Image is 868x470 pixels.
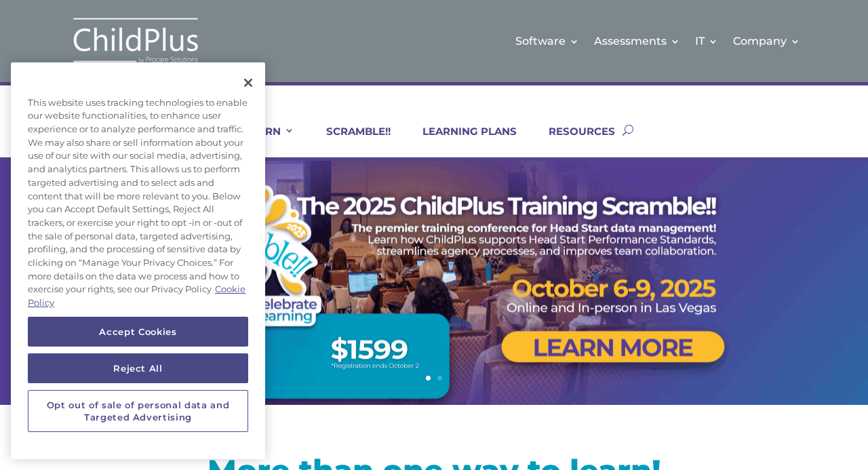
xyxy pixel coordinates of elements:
[733,14,800,68] a: Company
[309,125,391,157] a: SCRAMBLE!!
[28,317,248,347] button: Accept Cookies
[11,90,265,317] div: This website uses tracking technologies to enable our website functionalities, to enhance user ex...
[695,14,718,68] a: IT
[11,62,265,459] div: Cookie banner
[233,68,263,98] button: Close
[437,376,442,380] a: 2
[406,125,517,157] a: LEARNING PLANS
[594,14,680,68] a: Assessments
[28,353,248,383] button: Reject All
[515,14,579,68] a: Software
[426,376,431,380] a: 1
[28,390,248,433] button: Opt out of sale of personal data and Targeted Advertising
[532,125,615,157] a: RESOURCES
[11,62,265,459] div: Privacy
